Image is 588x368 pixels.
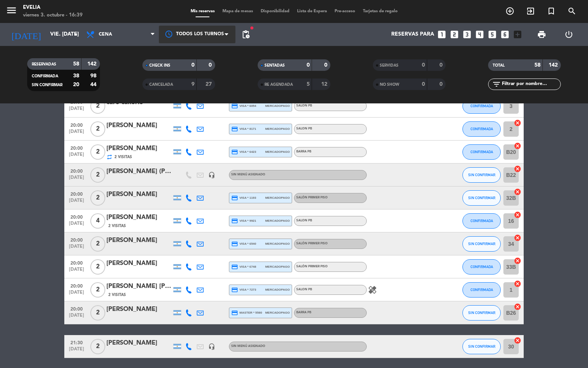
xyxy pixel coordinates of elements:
strong: 58 [534,62,541,68]
div: [PERSON_NAME] [106,144,171,154]
span: 20:00 [67,143,86,152]
strong: 0 [191,62,194,68]
span: 2 [90,259,105,275]
span: CONFIRMADA [32,74,58,78]
span: 20:00 [67,258,86,267]
span: mercadopago [265,310,290,315]
i: looks_3 [462,29,472,39]
strong: 0 [307,62,310,68]
span: [DATE] [67,175,86,184]
span: mercadopago [265,287,290,292]
i: headset_mic [208,172,215,178]
button: CONFIRMADA [462,282,501,298]
span: 2 [90,98,105,114]
span: SERVIDAS [380,64,399,67]
strong: 0 [209,62,213,68]
span: visa * 6540 [231,240,256,247]
span: SIN CONFIRMAR [468,242,495,246]
button: CONFIRMADA [462,213,501,229]
span: Disponibilidad [257,9,293,13]
i: credit_card [231,263,238,270]
i: credit_card [231,218,238,224]
i: credit_card [231,309,238,316]
strong: 142 [87,61,98,67]
div: [PERSON_NAME] (Padres) [106,167,171,177]
span: master * 5580 [231,309,262,316]
span: mercadopago [265,264,290,269]
i: add_box [513,29,523,39]
div: [PERSON_NAME] [106,304,171,314]
span: visa * 8171 [231,126,256,132]
span: 20:00 [67,235,86,244]
i: menu [6,5,17,16]
i: cancel [514,188,521,196]
span: CANCELADA [149,83,173,87]
div: [PERSON_NAME] [106,213,171,222]
span: [DATE] [67,267,86,276]
button: SIN CONFIRMAR [462,339,501,354]
span: mercadopago [265,218,290,223]
span: 2 [90,190,105,206]
i: power_settings_new [564,30,573,39]
div: [PERSON_NAME] [106,338,171,348]
strong: 0 [439,82,444,87]
i: exit_to_app [526,7,535,16]
span: 20:00 [67,189,86,198]
span: visa * 9921 [231,218,256,224]
span: [DATE] [67,106,86,115]
span: CONFIRMADA [470,288,493,292]
span: 2 [90,282,105,298]
span: SIN CONFIRMAR [32,83,62,87]
i: cancel [514,280,521,288]
i: looks_5 [487,29,497,39]
strong: 0 [422,62,425,68]
button: SIN CONFIRMAR [462,167,501,183]
span: [DATE] [67,347,86,355]
strong: 0 [422,82,425,87]
i: cancel [514,257,521,265]
span: 20:00 [67,281,86,290]
span: 2 [90,167,105,183]
i: looks_6 [500,29,510,39]
strong: 44 [90,82,98,87]
span: CONFIRMADA [470,104,493,108]
i: arrow_drop_down [71,30,80,39]
strong: 98 [90,73,98,79]
button: menu [6,5,17,19]
span: mercadopago [265,149,290,154]
span: SALÓN PRIMER PISO [296,196,328,199]
span: fiber_manual_record [250,26,254,30]
i: cancel [514,119,521,127]
span: 20:00 [67,120,86,129]
span: CONFIRMADA [470,265,493,269]
span: visa * 6423 [231,149,256,155]
span: SALON PB [296,288,312,291]
span: [DATE] [67,244,86,253]
i: cancel [514,142,521,150]
strong: 38 [73,73,79,79]
button: CONFIRMADA [462,144,501,160]
i: credit_card [231,149,238,155]
span: SIN CONFIRMAR [468,173,495,177]
span: mercadopago [265,103,290,108]
span: RESERVADAS [32,62,56,66]
span: 2 [90,339,105,354]
div: LOG OUT [555,23,582,46]
i: looks_two [449,29,459,39]
span: SIN CONFIRMAR [468,196,495,200]
span: [DATE] [67,152,86,161]
span: mercadopago [265,241,290,246]
span: 20:00 [67,304,86,313]
span: Reservas para [391,31,434,38]
strong: 9 [191,82,194,87]
span: 2 [90,236,105,252]
span: SIN CONFIRMAR [468,344,495,348]
span: 2 Visitas [114,154,132,160]
span: BARRA PB [296,311,311,314]
strong: 27 [206,82,213,87]
span: SALON PB [296,104,312,107]
span: print [537,30,546,39]
div: [PERSON_NAME] [PERSON_NAME] [106,281,171,291]
i: looks_one [437,29,447,39]
div: Evelia [23,4,83,11]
